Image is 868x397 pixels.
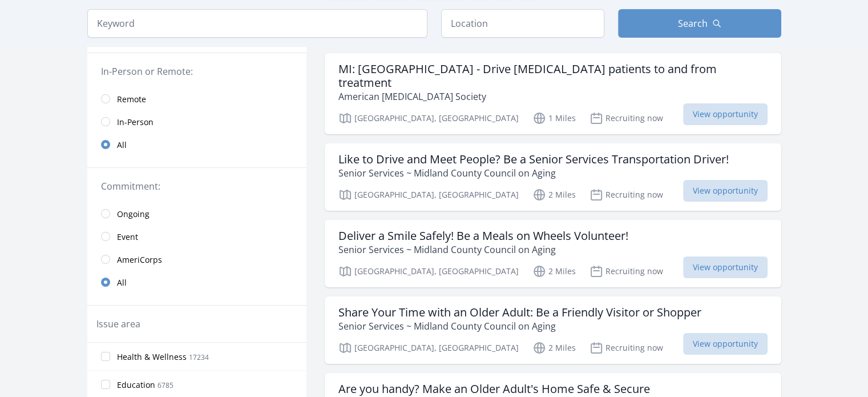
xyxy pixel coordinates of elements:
[117,351,187,363] span: Health & Wellness
[683,256,768,278] span: View opportunity
[338,111,519,125] p: [GEOGRAPHIC_DATA], [GEOGRAPHIC_DATA]
[117,379,155,391] span: Education
[532,111,576,125] p: 1 Miles
[338,243,628,256] p: Senior Services ~ Midland County Council on Aging
[338,382,650,396] h3: Are you handy? Make an Older Adult's Home Safe & Secure
[96,317,140,331] legend: Issue area
[338,341,519,355] p: [GEOGRAPHIC_DATA], [GEOGRAPHIC_DATA]
[101,380,110,389] input: Education 6785
[532,188,576,202] p: 2 Miles
[87,202,306,225] a: Ongoing
[678,17,708,30] span: Search
[338,166,729,180] p: Senior Services ~ Midland County Council on Aging
[683,333,768,355] span: View opportunity
[590,111,663,125] p: Recruiting now
[87,271,306,294] a: All
[117,277,127,288] span: All
[325,220,781,287] a: Deliver a Smile Safely! Be a Meals on Wheels Volunteer! Senior Services ~ Midland County Council ...
[117,139,127,151] span: All
[590,341,663,355] p: Recruiting now
[101,179,293,193] legend: Commitment:
[87,248,306,271] a: AmeriCorps
[117,231,138,243] span: Event
[683,103,768,125] span: View opportunity
[87,9,427,38] input: Keyword
[117,94,146,105] span: Remote
[618,9,781,38] button: Search
[87,87,306,110] a: Remote
[338,264,519,278] p: [GEOGRAPHIC_DATA], [GEOGRAPHIC_DATA]
[325,296,781,364] a: Share Your Time with an Older Adult: Be a Friendly Visitor or Shopper Senior Services ~ Midland C...
[338,90,768,103] p: American [MEDICAL_DATA] Society
[117,208,150,220] span: Ongoing
[87,110,306,133] a: In-Person
[532,264,576,278] p: 2 Miles
[87,133,306,156] a: All
[338,62,768,90] h3: MI: [GEOGRAPHIC_DATA] - Drive [MEDICAL_DATA] patients to and from treatment
[117,117,154,128] span: In-Person
[101,352,110,361] input: Health & Wellness 17234
[87,225,306,248] a: Event
[683,180,768,202] span: View opportunity
[441,9,604,38] input: Location
[117,254,162,266] span: AmeriCorps
[189,352,209,362] span: 17234
[158,380,173,390] span: 6785
[338,153,729,166] h3: Like to Drive and Meet People? Be a Senior Services Transportation Driver!
[590,188,663,202] p: Recruiting now
[532,341,576,355] p: 2 Miles
[325,143,781,211] a: Like to Drive and Meet People? Be a Senior Services Transportation Driver! Senior Services ~ Midl...
[590,264,663,278] p: Recruiting now
[325,53,781,134] a: MI: [GEOGRAPHIC_DATA] - Drive [MEDICAL_DATA] patients to and from treatment American [MEDICAL_DAT...
[338,306,701,319] h3: Share Your Time with an Older Adult: Be a Friendly Visitor or Shopper
[338,229,628,243] h3: Deliver a Smile Safely! Be a Meals on Wheels Volunteer!
[101,65,293,78] legend: In-Person or Remote:
[338,319,701,333] p: Senior Services ~ Midland County Council on Aging
[338,188,519,202] p: [GEOGRAPHIC_DATA], [GEOGRAPHIC_DATA]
